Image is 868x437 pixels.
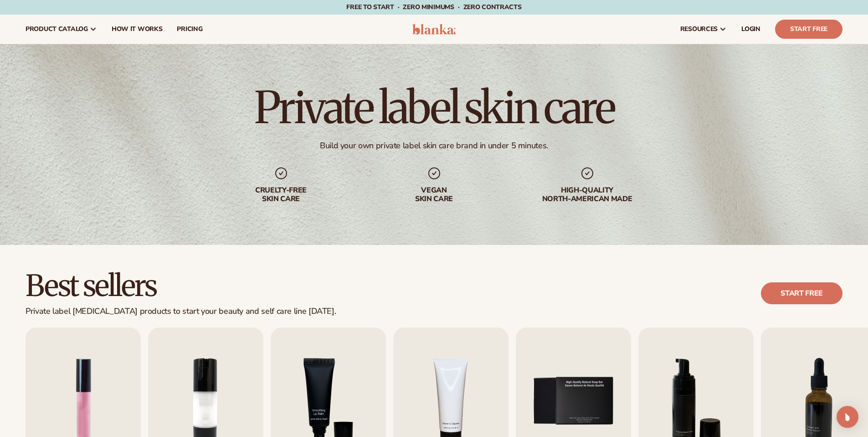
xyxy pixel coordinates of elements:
div: High-quality North-american made [529,186,646,203]
a: pricing [169,15,210,44]
div: Open Intercom Messenger [837,406,858,428]
div: Cruelty-free skin care [223,186,339,203]
a: resources [673,15,734,44]
div: Build your own private label skin care brand in under 5 minutes. [320,140,548,151]
h2: Best sellers [26,271,336,301]
a: LOGIN [734,15,768,44]
h1: Private label skin care [254,86,614,130]
span: LOGIN [741,26,760,33]
span: resources [680,26,718,33]
a: Start Free [775,20,842,39]
span: How It Works [112,26,163,33]
div: Vegan skin care [376,186,493,203]
span: product catalog [26,26,88,33]
div: Private label [MEDICAL_DATA] products to start your beauty and self care line [DATE]. [26,307,336,317]
span: pricing [177,26,202,33]
a: How It Works [104,15,170,44]
a: product catalog [18,15,104,44]
span: Free to start · ZERO minimums · ZERO contracts [346,3,521,11]
a: Start free [761,282,842,304]
img: logo [412,24,456,35]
